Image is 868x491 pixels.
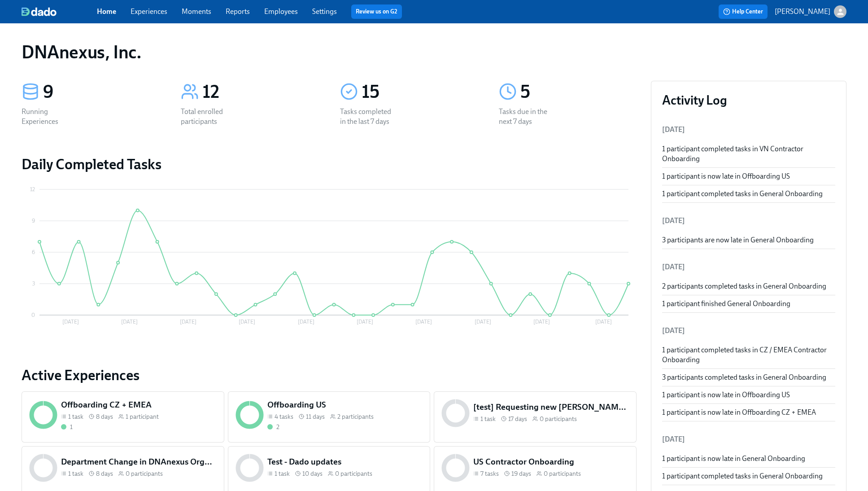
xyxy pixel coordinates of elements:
a: Settings [312,7,337,16]
a: dado [22,7,97,16]
img: dado [22,7,57,16]
a: Reports [226,7,250,16]
div: 1 participant completed tasks in VN Contractor Onboarding [662,144,835,164]
div: Total enrolled participants [181,107,238,127]
span: 1 task [68,412,83,421]
h5: US Contractor Onboarding [473,456,629,468]
a: Offboarding US4 tasks 11 days2 participants2 [228,391,431,443]
div: 9 [43,81,159,103]
div: 3 participants completed tasks in General Onboarding [662,373,835,382]
h5: [test] Requesting new [PERSON_NAME] photos [473,401,629,413]
span: 1 task [480,415,496,423]
span: [DATE] [662,125,685,134]
span: 0 participants [540,415,577,423]
span: 1 task [275,469,290,478]
a: Offboarding CZ + EMEA1 task 8 days1 participant1 [22,391,224,443]
span: 7 tasks [480,469,499,478]
span: 2 participants [337,412,374,421]
a: Experiences [131,7,167,16]
tspan: [DATE] [62,319,79,325]
tspan: 6 [32,249,35,255]
li: [DATE] [662,210,835,232]
div: 1 [70,423,73,431]
tspan: [DATE] [415,319,432,325]
div: 2 [276,423,279,431]
div: 1 participant completed tasks in General Onboarding [662,189,835,199]
tspan: 12 [30,186,35,193]
span: 4 tasks [275,412,293,421]
span: 17 days [508,415,527,423]
h5: Test - Dado updates [267,456,423,468]
tspan: 3 [32,281,35,287]
span: 0 participants [335,469,372,478]
div: 1 participant is now late in Offboarding US [662,171,835,181]
tspan: [DATE] [595,319,612,325]
div: Running Experiences [22,107,79,127]
span: 19 days [511,469,531,478]
a: Active Experiences [22,366,637,384]
div: 12 [202,81,318,103]
span: 0 participants [544,469,581,478]
div: 1 participant completed tasks in CZ / EMEA Contractor Onboarding [662,345,835,365]
span: 11 days [306,412,325,421]
div: 1 participant is now late in General Onboarding [662,454,835,464]
button: Review us on G2 [351,4,402,19]
span: 0 participants [126,469,163,478]
tspan: [DATE] [180,319,196,325]
button: [PERSON_NAME] [775,5,846,18]
tspan: [DATE] [533,319,550,325]
div: 1 participant is now late in Offboarding CZ + EMEA [662,408,835,417]
tspan: [DATE] [121,319,138,325]
li: [DATE] [662,429,835,450]
div: 1 participant completed tasks in General Onboarding [662,471,835,481]
div: 5 [520,81,637,103]
a: [test] Requesting new [PERSON_NAME] photos1 task 17 days0 participants [434,391,637,443]
h5: Department Change in DNAnexus Organization [61,456,217,468]
span: Help Center [723,7,763,16]
a: Moments [182,7,211,16]
span: 8 days [96,469,113,478]
div: 15 [362,81,478,103]
h5: Offboarding US [267,399,423,411]
div: Tasks completed in the last 7 days [340,107,397,127]
a: Employees [264,7,298,16]
div: Completed all due tasks [267,423,279,431]
div: 1 participant finished General Onboarding [662,299,835,309]
span: 1 participant [126,412,159,421]
a: Review us on G2 [356,7,397,16]
tspan: [DATE] [475,319,491,325]
span: 1 task [68,469,83,478]
h5: Offboarding CZ + EMEA [61,399,217,411]
div: 2 participants completed tasks in General Onboarding [662,281,835,291]
h2: Daily Completed Tasks [22,155,637,173]
button: Help Center [719,4,768,19]
li: [DATE] [662,320,835,342]
tspan: [DATE] [239,319,255,325]
div: Completed all due tasks [61,423,73,431]
tspan: [DATE] [298,319,314,325]
div: Tasks due in the next 7 days [499,107,556,127]
p: [PERSON_NAME] [775,7,830,17]
div: 1 participant is now late in Offboarding US [662,390,835,400]
span: 10 days [302,469,323,478]
h3: Activity Log [662,92,835,108]
a: Home [97,7,116,16]
li: [DATE] [662,256,835,278]
tspan: 0 [31,312,35,318]
span: 8 days [96,412,113,421]
tspan: 9 [32,218,35,224]
div: 3 participants are now late in General Onboarding [662,235,835,245]
h1: DNAnexus, Inc. [22,41,141,63]
tspan: [DATE] [357,319,373,325]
